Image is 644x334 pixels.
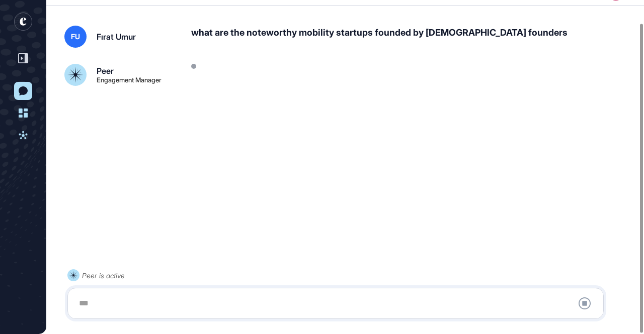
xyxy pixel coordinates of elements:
div: Engagement Manager [97,77,162,83]
div: what are the noteworthy mobility startups founded by [DEMOGRAPHIC_DATA] founders [191,26,634,48]
div: Fırat Umur [97,33,136,41]
div: Peer [97,67,114,75]
div: Peer is active [82,269,125,282]
span: FU [71,33,80,41]
div: entrapeer-logo [14,13,32,31]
